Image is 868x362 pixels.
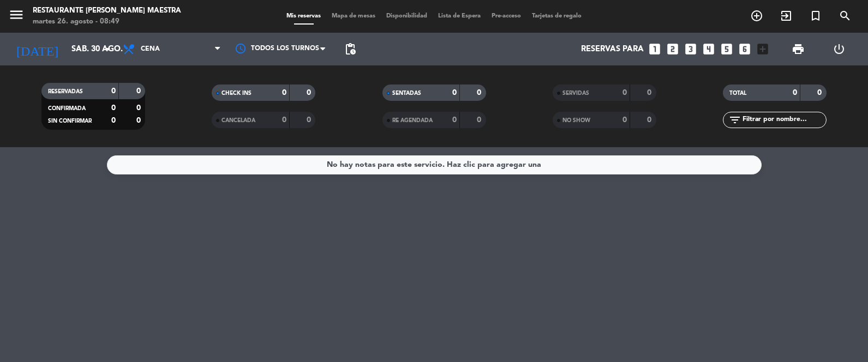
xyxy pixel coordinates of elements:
i: looks_3 [684,42,698,56]
i: looks_one [648,42,662,56]
span: Tarjetas de regalo [526,13,587,19]
strong: 0 [622,116,627,124]
button: menu [8,7,25,27]
strong: 0 [622,89,627,96]
span: Pre-acceso [486,13,526,19]
strong: 0 [136,87,143,95]
strong: 0 [817,89,824,96]
i: exit_to_app [780,9,793,22]
i: menu [8,7,25,23]
span: print [792,43,805,56]
span: Disponibilidad [381,13,433,19]
span: CANCELADA [222,118,255,123]
span: Cena [141,45,160,53]
i: power_settings_new [833,43,846,56]
span: Mapa de mesas [326,13,381,19]
strong: 0 [136,104,143,112]
i: looks_5 [720,42,734,56]
span: Reservas para [581,45,644,54]
strong: 0 [111,117,116,124]
i: add_box [756,42,770,56]
strong: 0 [647,89,654,96]
i: arrow_drop_down [101,43,115,56]
span: TOTAL [729,90,746,96]
i: [DATE] [8,37,66,61]
span: SIN CONFIRMAR [48,118,92,124]
div: Restaurante [PERSON_NAME] Maestra [33,5,181,16]
span: CHECK INS [222,90,252,96]
span: CONFIRMADA [48,106,86,111]
i: looks_6 [738,42,752,56]
i: looks_4 [702,42,716,56]
strong: 0 [307,116,313,124]
span: SERVIDAS [562,90,589,96]
span: Lista de Espera [433,13,486,19]
i: filter_list [728,113,741,126]
strong: 0 [477,89,483,96]
strong: 0 [452,89,457,96]
strong: 0 [136,117,143,124]
span: RE AGENDADA [392,118,433,123]
strong: 0 [111,104,116,112]
strong: 0 [307,89,313,96]
strong: 0 [477,116,483,124]
strong: 0 [282,116,286,124]
span: SENTADAS [392,90,421,96]
span: RESERVADAS [48,89,83,94]
input: Filtrar por nombre... [741,114,826,126]
span: Mis reservas [281,13,326,19]
i: looks_two [666,42,680,56]
div: LOG OUT [818,33,860,65]
div: No hay notas para este servicio. Haz clic para agregar una [327,159,541,171]
strong: 0 [111,87,116,95]
i: search [839,9,852,22]
strong: 0 [793,89,797,96]
i: add_circle_outline [750,9,763,22]
strong: 0 [282,89,286,96]
i: turned_in_not [809,9,822,22]
span: pending_actions [344,43,357,56]
strong: 0 [647,116,654,124]
strong: 0 [452,116,457,124]
div: martes 26. agosto - 08:49 [33,16,181,27]
span: NO SHOW [562,118,590,123]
